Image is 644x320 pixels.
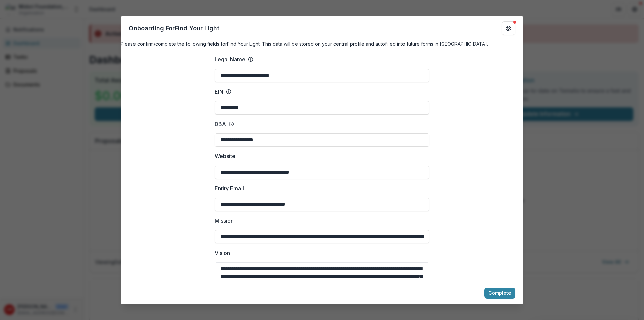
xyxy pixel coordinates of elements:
p: Website [215,152,235,160]
button: Complete [484,288,515,299]
p: Mission [215,217,234,225]
p: Onboarding For Find Your Light [129,24,219,33]
p: Legal Name [215,55,245,63]
p: EIN [215,88,223,96]
p: DBA [215,120,226,128]
h4: Please confirm/complete the following fields for Find Your Light . This data will be stored on yo... [121,40,523,47]
p: Entity Email [215,184,244,192]
button: Get Help [502,21,515,35]
p: Vision [215,249,230,257]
